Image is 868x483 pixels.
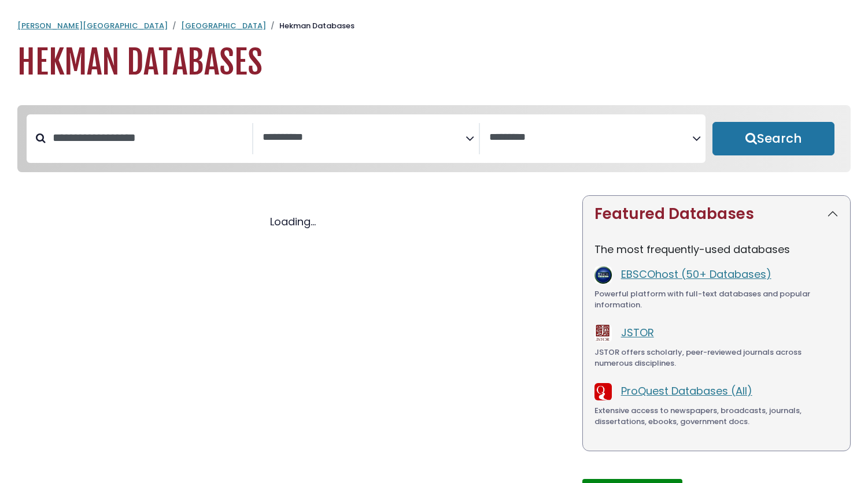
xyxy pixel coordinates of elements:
[621,325,654,340] a: JSTOR
[17,214,568,229] div: Loading...
[712,122,834,155] button: Submit for Search Results
[594,241,839,257] p: The most frequently-used databases
[594,347,839,369] div: JSTOR offers scholarly, peer-reviewed journals across numerous disciplines.
[594,405,839,428] div: Extensive access to newspapers, broadcasts, journals, dissertations, ebooks, government docs.
[181,20,266,31] a: [GEOGRAPHIC_DATA]
[46,128,252,147] input: Search database by title or keyword
[17,43,851,82] h1: Hekman Databases
[621,384,752,398] a: ProQuest Databases (All)
[17,105,851,172] nav: Search filters
[621,267,771,281] a: EBSCOhost (50+ Databases)
[17,20,851,32] nav: breadcrumb
[489,132,692,144] textarea: Search
[266,20,354,32] li: Hekman Databases
[17,20,168,31] a: [PERSON_NAME][GEOGRAPHIC_DATA]
[594,288,839,311] div: Powerful platform with full-text databases and popular information.
[583,196,850,232] button: Featured Databases
[263,132,466,144] textarea: Search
